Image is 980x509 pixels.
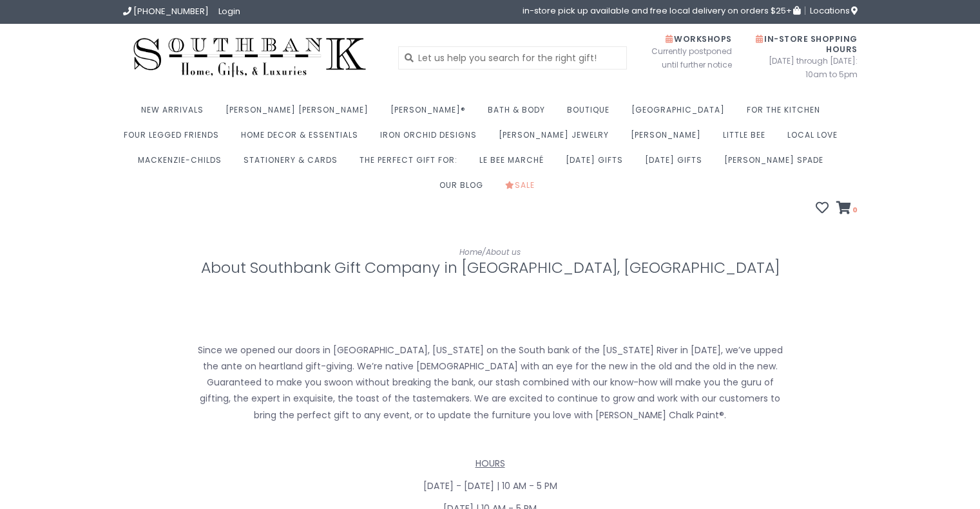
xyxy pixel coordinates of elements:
a: Le Bee Marché [479,151,550,176]
span: Currently postponed until further notice [635,44,732,71]
a: [PERSON_NAME] [PERSON_NAME] [226,101,375,126]
a: Our Blog [439,176,490,201]
span: In-Store Shopping Hours [756,33,858,55]
div: / [123,245,858,259]
p: [DATE] - [DATE] | 10 AM - 5 PM [123,478,858,494]
a: Boutique [567,101,616,126]
a: [PERSON_NAME] Spade [724,151,830,176]
span: Locations [810,5,858,17]
span: in-store pick up available and free local delivery on orders $25+ [523,6,800,15]
a: Little Bee [723,126,772,151]
a: Four Legged Friends [124,126,226,151]
img: Southbank Gift Company -- Home, Gifts, and Luxuries [123,33,377,82]
a: Bath & Body [488,101,552,126]
a: New Arrivals [141,101,210,126]
a: [PERSON_NAME] [631,126,707,151]
h1: About Southbank Gift Company in [GEOGRAPHIC_DATA], [GEOGRAPHIC_DATA] [123,259,858,276]
a: [PERSON_NAME] Jewelry [499,126,615,151]
a: Home [459,246,482,257]
span: Workshops [666,33,732,44]
a: [PHONE_NUMBER] [123,5,209,17]
a: Sale [505,176,541,201]
span: 0 [851,205,858,215]
a: Local Love [787,126,844,151]
a: [PERSON_NAME]® [390,101,472,126]
a: Login [218,5,240,17]
a: For the Kitchen [747,101,827,126]
a: Iron Orchid Designs [380,126,483,151]
a: [DATE] Gifts [566,151,629,176]
a: [GEOGRAPHIC_DATA] [631,101,731,126]
span: [DATE] through [DATE]: 10am to 5pm [751,54,858,81]
a: Stationery & Cards [244,151,344,176]
a: 0 [836,203,858,216]
a: Home Decor & Essentials [241,126,365,151]
a: About us [486,246,521,257]
a: The perfect gift for: [360,151,464,176]
span: HOURS [476,457,505,470]
a: MacKenzie-Childs [138,151,228,176]
input: Let us help you search for the right gift! [398,46,627,69]
a: Locations [805,6,858,15]
a: [DATE] Gifts [645,151,709,176]
span: [PHONE_NUMBER] [133,5,209,17]
p: Since we opened our doors in [GEOGRAPHIC_DATA], [US_STATE] on the South bank of the [US_STATE] Ri... [197,342,784,423]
